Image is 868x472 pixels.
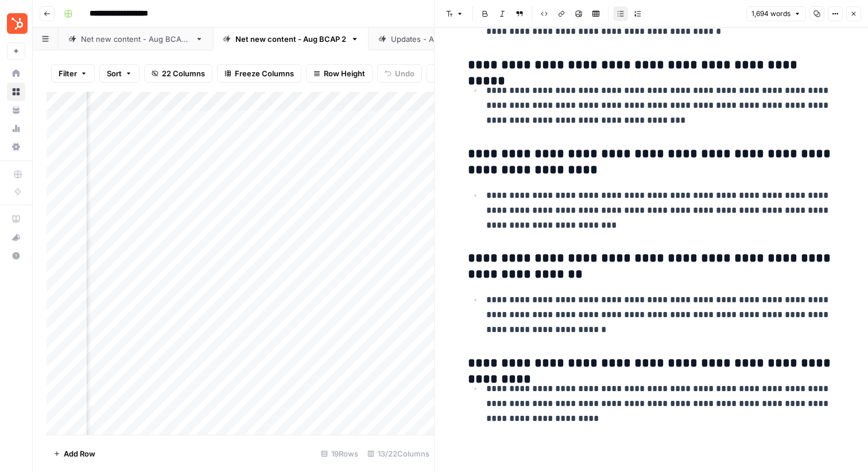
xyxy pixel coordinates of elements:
[369,28,487,50] a: Updates - Aug BCAP
[59,28,213,50] a: Net new content - Aug BCAP 1
[7,247,25,265] button: Help + Support
[81,33,191,45] div: Net new content - Aug BCAP 1
[235,33,346,45] div: Net new content - Aug BCAP 2
[306,64,373,83] button: Row Height
[363,444,434,463] div: 13/22 Columns
[746,6,806,21] button: 1,694 words
[7,9,25,38] button: Workspace: Blog Content Action Plan
[7,119,25,138] a: Usage
[7,13,28,34] img: Blog Content Action Plan Logo
[7,101,25,119] a: Your Data
[7,83,25,101] a: Browse
[162,68,205,79] span: 22 Columns
[316,444,363,463] div: 19 Rows
[324,68,365,79] span: Row Height
[107,68,122,79] span: Sort
[99,64,139,83] button: Sort
[59,68,77,79] span: Filter
[395,68,414,79] span: Undo
[391,33,465,45] div: Updates - Aug BCAP
[7,228,25,247] button: What's new?
[7,138,25,156] a: Settings
[217,64,301,83] button: Freeze Columns
[144,64,212,83] button: 22 Columns
[7,64,25,83] a: Home
[51,64,95,83] button: Filter
[46,444,102,463] button: Add Row
[213,28,369,50] a: Net new content - Aug BCAP 2
[751,9,790,19] span: 1,694 words
[235,68,294,79] span: Freeze Columns
[7,229,25,246] div: What's new?
[7,210,25,228] a: AirOps Academy
[64,448,95,459] span: Add Row
[377,64,422,83] button: Undo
